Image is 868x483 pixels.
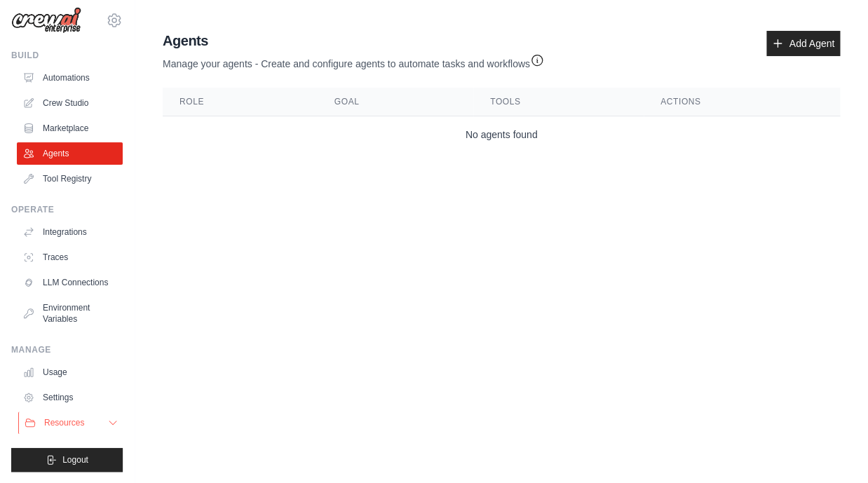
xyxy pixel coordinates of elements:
span: Resources [44,417,84,428]
button: Logout [11,448,123,472]
div: Operate [11,204,123,215]
td: No agents found [163,116,840,154]
button: Resources [18,411,124,434]
a: Environment Variables [17,297,123,330]
a: Traces [17,246,123,268]
div: Build [11,50,123,61]
th: Tools [473,88,644,116]
th: Goal [318,88,473,116]
h2: Agents [163,31,544,50]
th: Role [163,88,318,116]
a: Settings [17,386,123,409]
a: Add Agent [766,31,840,56]
a: Integrations [17,221,123,243]
p: Manage your agents - Create and configure agents to automate tasks and workflows [163,50,544,71]
div: Manage [11,344,123,355]
a: Marketplace [17,117,123,140]
a: Agents [17,142,123,165]
a: Automations [17,67,123,89]
a: LLM Connections [17,271,123,294]
a: Crew Studio [17,92,123,114]
th: Actions [644,88,840,116]
a: Tool Registry [17,168,123,190]
span: Logout [62,454,88,465]
img: Logo [11,7,81,34]
a: Usage [17,361,123,383]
